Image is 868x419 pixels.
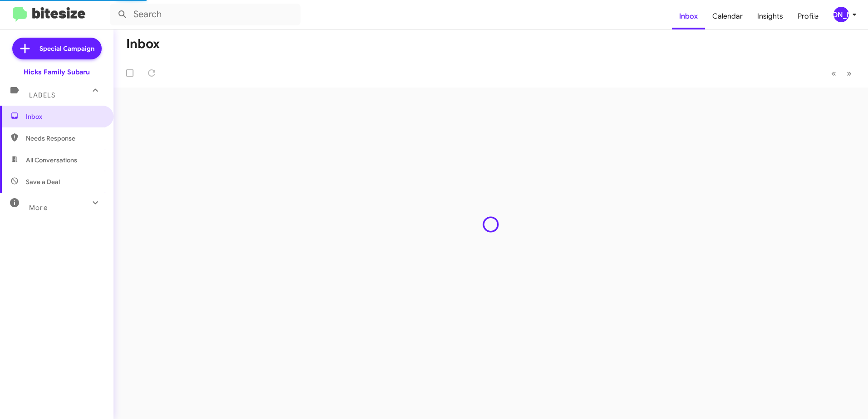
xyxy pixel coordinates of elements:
a: Profile [790,3,826,29]
div: Hicks Family Subaru [24,68,90,77]
h1: Inbox [126,37,160,51]
input: Search [110,4,301,25]
nav: Page navigation example [826,64,857,83]
span: Labels [29,91,55,99]
span: More [29,204,48,212]
a: Calendar [705,3,750,29]
span: All Conversations [26,156,77,165]
div: [PERSON_NAME] [833,7,849,22]
span: « [831,68,836,79]
a: Insights [750,3,790,29]
a: Special Campaign [12,38,102,59]
span: Needs Response [26,134,103,143]
span: » [847,68,852,79]
span: Inbox [26,112,103,121]
a: Inbox [672,3,705,29]
span: Save a Deal [26,177,60,186]
button: Previous [826,64,842,83]
span: Special Campaign [39,44,94,53]
button: [PERSON_NAME] [826,7,858,22]
button: Next [841,64,857,83]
